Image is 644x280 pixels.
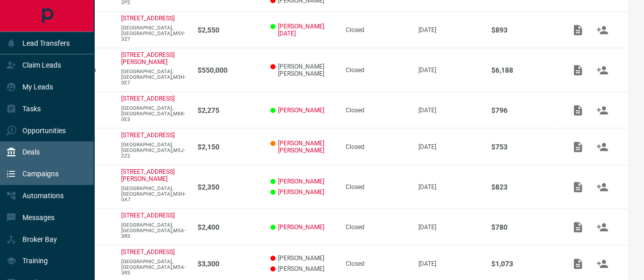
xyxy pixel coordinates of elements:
[566,183,590,190] span: Add / View Documents
[566,260,590,267] span: Add / View Documents
[491,66,555,74] p: $6,188
[121,132,175,139] a: [STREET_ADDRESS]
[198,260,260,268] p: $3,300
[121,185,187,202] p: [GEOGRAPHIC_DATA],[GEOGRAPHIC_DATA],M3H-0A7
[590,143,614,150] span: Match Clients
[346,143,408,150] div: Closed
[278,140,335,154] a: [PERSON_NAME] [PERSON_NAME]
[590,66,614,73] span: Match Clients
[121,212,175,219] a: [STREET_ADDRESS]
[590,106,614,113] span: Match Clients
[121,69,187,85] p: [GEOGRAPHIC_DATA],[GEOGRAPHIC_DATA],M3H-0E7
[491,260,555,268] p: $1,073
[198,26,260,34] p: $2,550
[198,66,260,74] p: $550,000
[121,248,175,256] a: [STREET_ADDRESS]
[198,223,260,231] p: $2,400
[121,259,187,275] p: [GEOGRAPHIC_DATA],[GEOGRAPHIC_DATA],M5A-3R3
[491,223,555,231] p: $780
[270,265,335,272] p: [PERSON_NAME]
[346,183,408,191] div: Closed
[566,143,590,150] span: Add / View Documents
[418,224,481,231] p: [DATE]
[121,25,187,42] p: [GEOGRAPHIC_DATA],[GEOGRAPHIC_DATA],M5V-3Z7
[418,26,481,34] p: [DATE]
[346,26,408,34] div: Closed
[121,95,175,102] a: [STREET_ADDRESS]
[346,107,408,114] div: Closed
[278,224,324,231] a: [PERSON_NAME]
[278,107,324,114] a: [PERSON_NAME]
[121,105,187,122] p: [GEOGRAPHIC_DATA],[GEOGRAPHIC_DATA],M6K-0E3
[418,143,481,150] p: [DATE]
[278,23,335,37] a: [PERSON_NAME][DATE]
[590,260,614,267] span: Match Clients
[418,107,481,114] p: [DATE]
[491,106,555,114] p: $796
[566,66,590,73] span: Add / View Documents
[270,63,335,77] p: [PERSON_NAME] [PERSON_NAME]
[121,222,187,239] p: [GEOGRAPHIC_DATA],[GEOGRAPHIC_DATA],M5A-3R3
[121,51,175,66] a: [STREET_ADDRESS][PERSON_NAME]
[198,106,260,114] p: $2,275
[121,15,175,22] a: [STREET_ADDRESS]
[418,260,481,267] p: [DATE]
[491,183,555,191] p: $823
[278,189,324,196] a: [PERSON_NAME]
[491,26,555,34] p: $893
[270,255,335,262] p: [PERSON_NAME]
[121,168,175,182] a: [STREET_ADDRESS][PERSON_NAME]
[590,183,614,190] span: Match Clients
[590,223,614,230] span: Match Clients
[346,260,408,267] div: Closed
[346,67,408,74] div: Closed
[198,143,260,151] p: $2,150
[418,67,481,74] p: [DATE]
[346,224,408,231] div: Closed
[278,178,324,185] a: [PERSON_NAME]
[121,142,187,159] p: [GEOGRAPHIC_DATA],[GEOGRAPHIC_DATA],M5J-2Z2
[418,183,481,191] p: [DATE]
[198,183,260,191] p: $2,350
[566,26,590,33] span: Add / View Documents
[491,143,555,151] p: $753
[566,223,590,230] span: Add / View Documents
[590,26,614,33] span: Match Clients
[566,106,590,113] span: Add / View Documents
